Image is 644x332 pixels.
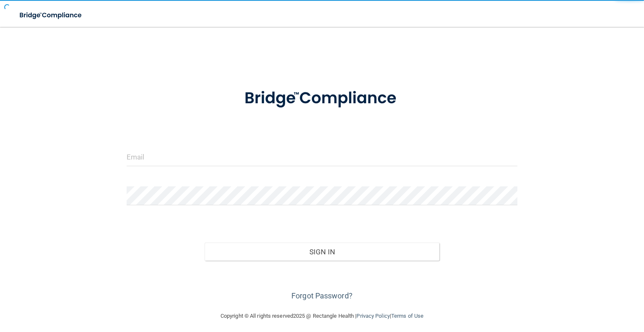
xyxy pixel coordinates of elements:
img: bridge_compliance_login_screen.278c3ca4.svg [228,77,417,120]
button: Sign In [205,243,439,261]
a: Forgot Password? [291,291,353,300]
div: Copyright © All rights reserved 2025 @ Rectangle Health | | [169,303,475,329]
a: Privacy Policy [356,313,390,319]
img: bridge_compliance_login_screen.278c3ca4.svg [13,7,90,24]
input: Email [127,147,517,166]
a: Terms of Use [391,313,423,319]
